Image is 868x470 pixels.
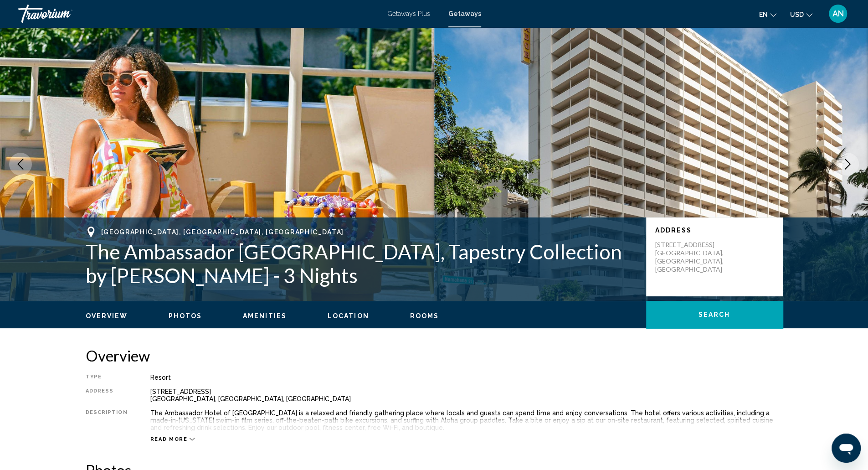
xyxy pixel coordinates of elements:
button: Read more [150,436,195,443]
span: en [759,11,768,18]
a: Getaways Plus [387,10,430,17]
a: Travorium [18,5,378,23]
button: Photos [169,312,202,320]
span: [GEOGRAPHIC_DATA], [GEOGRAPHIC_DATA], [GEOGRAPHIC_DATA] [101,228,344,236]
button: Next image [836,153,859,176]
h1: The Ambassador [GEOGRAPHIC_DATA], Tapestry Collection by [PERSON_NAME] - 3 Nights [86,240,637,287]
p: [STREET_ADDRESS] [GEOGRAPHIC_DATA], [GEOGRAPHIC_DATA], [GEOGRAPHIC_DATA] [655,241,728,274]
button: Change language [759,8,776,21]
span: Amenities [243,312,287,320]
span: Photos [169,312,202,320]
span: AN [832,9,844,18]
div: Type [86,374,128,381]
button: Amenities [243,312,287,320]
div: [STREET_ADDRESS] [GEOGRAPHIC_DATA], [GEOGRAPHIC_DATA], [GEOGRAPHIC_DATA] [150,388,783,403]
button: Previous image [9,153,32,176]
button: Rooms [410,312,439,320]
button: Overview [86,312,128,320]
div: Resort [150,374,783,381]
button: Search [646,301,783,328]
button: Change currency [790,8,812,21]
button: Location [328,312,369,320]
a: Getaways [448,10,481,17]
div: The Ambassador Hotel of [GEOGRAPHIC_DATA] is a relaxed and friendly gathering place where locals ... [150,409,783,431]
span: Location [328,312,369,320]
span: Search [699,311,730,319]
button: User Menu [826,4,850,23]
h2: Overview [86,346,783,365]
iframe: Button to launch messaging window [832,434,861,463]
span: Read more [150,436,188,442]
p: Address [655,227,774,234]
span: Overview [86,312,128,320]
span: Rooms [410,312,439,320]
div: Description [86,409,128,431]
div: Address [86,388,128,403]
span: USD [790,11,804,18]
